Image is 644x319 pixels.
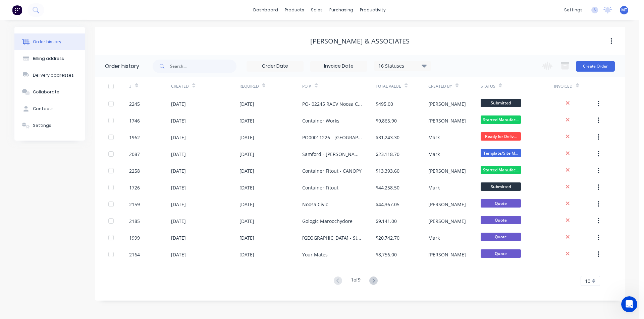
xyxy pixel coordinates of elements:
div: [DATE] [239,134,254,141]
div: $495.00 [376,100,393,107]
button: Billing address [14,50,85,67]
div: [DATE] [171,100,186,107]
div: 1962 [129,134,140,141]
button: Contacts [14,100,85,117]
div: 2164 [129,251,140,258]
div: [DATE] [171,234,186,241]
div: Created By [428,83,452,89]
div: [DATE] [239,234,254,241]
div: PO # [302,77,376,95]
span: Quote [481,199,521,208]
div: # [129,77,171,95]
span: Started Manufac... [481,115,521,124]
div: sales [308,5,326,15]
div: [DATE] [171,218,186,225]
div: Delivery addresses [33,72,74,78]
span: MT [621,7,627,13]
div: [DATE] [239,151,254,158]
img: Factory [12,5,22,15]
div: Created [171,83,189,89]
div: Created [171,77,239,95]
div: Container Works [302,117,339,124]
div: [DATE] [239,251,254,258]
div: Total Value [376,77,428,95]
span: Started Manufac... [481,166,521,174]
div: 1746 [129,117,140,124]
div: Noosa Civic [302,201,328,208]
span: Quote [481,216,521,224]
div: Invoiced [554,77,596,95]
div: [DATE] [239,218,254,225]
div: [PERSON_NAME] [428,100,466,107]
div: [DATE] [239,201,254,208]
div: 16 Statuses [374,62,431,70]
div: productivity [357,5,389,15]
div: 2258 [129,167,140,174]
input: Invoice Date [311,61,367,71]
div: $9,865.90 [376,117,397,124]
span: 10 [585,277,590,285]
div: Total Value [376,83,401,89]
div: [PERSON_NAME] [428,251,466,258]
div: Created By [428,77,481,95]
button: Order history [14,33,85,50]
iframe: Intercom live chat [621,296,637,312]
div: PO00011226 - [GEOGRAPHIC_DATA] [302,134,362,141]
div: [PERSON_NAME] [428,218,466,225]
button: Settings [14,117,85,134]
div: [DATE] [171,167,186,174]
div: [DATE] [239,100,254,107]
div: $44,367.05 [376,201,399,208]
input: Search... [170,60,236,73]
button: Collaborate [14,84,85,100]
div: Settings [33,123,51,129]
div: [PERSON_NAME] [428,201,466,208]
div: Container Fitout [302,184,338,191]
div: Required [239,77,303,95]
div: [DATE] [171,201,186,208]
span: Ready for Deliv... [481,132,521,141]
div: [DATE] [239,184,254,191]
div: [DATE] [171,151,186,158]
div: purchasing [326,5,357,15]
div: $13,393.60 [376,167,399,174]
div: settings [561,5,586,15]
div: 1999 [129,234,140,241]
span: Template/Site M... [481,149,521,157]
div: Samford - [PERSON_NAME] [302,151,362,158]
div: PO # [302,83,311,89]
span: Submitted [481,182,521,191]
div: 1726 [129,184,140,191]
span: Quote [481,249,521,258]
div: products [281,5,308,15]
span: Submitted [481,99,521,107]
div: 2185 [129,218,140,225]
a: dashboard [250,5,281,15]
div: [DATE] [239,117,254,124]
input: Order Date [247,61,303,71]
div: Mark [428,151,440,158]
span: Quote [481,233,521,241]
button: Delivery addresses [14,67,85,84]
div: Mark [428,234,440,241]
div: $9,141.00 [376,218,397,225]
div: Billing address [33,56,64,62]
div: Order history [105,62,139,70]
div: Collaborate [33,89,59,95]
div: Mark [428,184,440,191]
div: Mark [428,134,440,141]
button: Create Order [576,61,615,72]
div: [PERSON_NAME] & ASSOCIATES [310,37,410,45]
div: 2159 [129,201,140,208]
div: [DATE] [171,117,186,124]
div: $31,243.30 [376,134,399,141]
div: [DATE] [239,167,254,174]
div: PO- 02245 RACV Noosa Combi Steam vent Modifications [302,100,362,107]
div: Container Fitout - CANOPY [302,167,362,174]
div: $8,756.00 [376,251,397,258]
div: Status [481,77,554,95]
div: # [129,83,132,89]
div: [DATE] [171,184,186,191]
div: $44,258.50 [376,184,399,191]
div: 2087 [129,151,140,158]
